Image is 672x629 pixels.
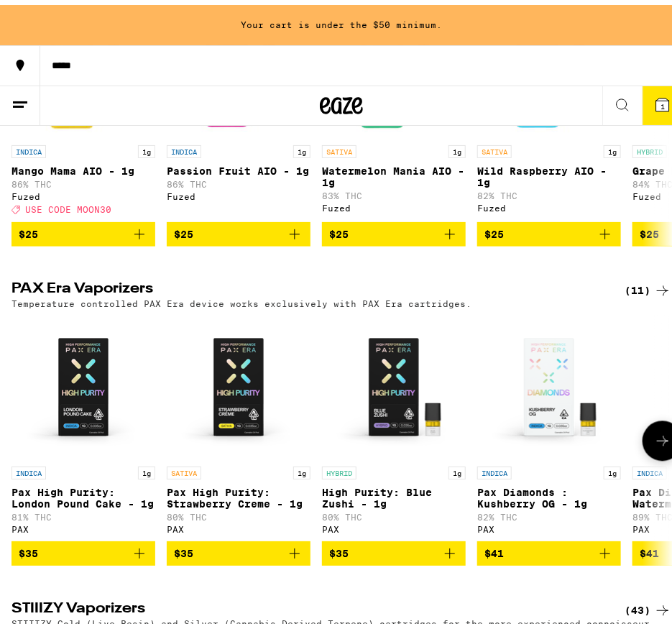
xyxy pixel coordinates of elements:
[138,462,155,475] p: 1g
[11,615,655,624] p: STIIIZY Gold (Live Resin) and Silver (Cannabis Derived Terpene) cartridges for the more experienc...
[322,217,466,242] button: Add to bag
[448,140,466,153] p: 1g
[322,186,466,196] p: 83% THC
[167,462,201,475] p: SATIVA
[625,277,671,295] a: (11)
[477,482,621,505] p: Pax Diamonds : Kushberry OG - 1g
[11,187,155,196] div: Fuzed
[322,140,356,153] p: SATIVA
[11,295,471,304] p: Temperature controlled PAX Era device works exclusively with PAX Era cartridges.
[322,160,466,183] p: Watermelon Mania AIO - 1g
[293,462,310,475] p: 1g
[322,482,466,505] p: High Purity: Blue Zushi - 1g
[604,140,621,153] p: 1g
[477,537,621,561] button: Add to bag
[11,311,155,537] a: Open page for Pax High Purity: London Pound Cake - 1g from PAX
[293,140,310,153] p: 1g
[11,140,46,153] p: INDICA
[477,462,512,475] p: INDICA
[640,543,659,555] span: $41
[484,224,504,235] span: $25
[477,311,621,537] a: Open page for Pax Diamonds : Kushberry OG - 1g from PAX
[11,277,601,295] h2: PAX Era Vaporizers
[167,508,310,518] p: 80% THC
[632,462,667,475] p: INDICA
[329,224,349,235] span: $25
[640,224,659,235] span: $25
[329,543,349,555] span: $35
[477,217,621,242] button: Add to bag
[167,537,310,561] button: Add to bag
[167,140,201,153] p: INDICA
[167,160,310,172] p: Passion Fruit AIO - 1g
[625,597,671,615] a: (43)
[11,160,155,172] p: Mango Mama AIO - 1g
[484,543,504,555] span: $41
[632,140,667,153] p: HYBRID
[167,311,310,537] a: Open page for Pax High Purity: Strawberry Creme - 1g from PAX
[11,597,601,615] h2: STIIIZY Vaporizers
[19,543,38,555] span: $35
[477,520,621,530] div: PAX
[167,520,310,530] div: PAX
[477,311,621,455] img: PAX - Pax Diamonds : Kushberry OG - 1g
[11,508,155,518] p: 81% THC
[11,520,155,530] div: PAX
[167,311,310,455] img: PAX - Pax High Purity: Strawberry Creme - 1g
[11,217,155,242] button: Add to bag
[174,543,193,555] span: $35
[25,201,111,210] span: USE CODE MOON30
[477,186,621,196] p: 82% THC
[167,482,310,505] p: Pax High Purity: Strawberry Creme - 1g
[322,311,466,537] a: Open page for High Purity: Blue Zushi - 1g from PAX
[19,224,38,235] span: $25
[477,508,621,518] p: 82% THC
[167,175,310,184] p: 86% THC
[604,462,621,475] p: 1g
[167,187,310,196] div: Fuzed
[322,537,466,561] button: Add to bag
[11,462,46,475] p: INDICA
[322,311,466,455] img: PAX - High Purity: Blue Zushi - 1g
[167,217,310,242] button: Add to bag
[138,140,155,153] p: 1g
[174,224,193,235] span: $25
[11,311,155,455] img: PAX - Pax High Purity: London Pound Cake - 1g
[661,97,665,106] span: 1
[11,175,155,184] p: 86% THC
[322,520,466,530] div: PAX
[322,198,466,208] div: Fuzed
[477,140,512,153] p: SATIVA
[9,10,103,22] span: Hi. Need any help?
[448,462,466,475] p: 1g
[477,160,621,183] p: Wild Raspberry AIO - 1g
[11,537,155,561] button: Add to bag
[11,482,155,505] p: Pax High Purity: London Pound Cake - 1g
[322,508,466,518] p: 80% THC
[322,462,356,475] p: HYBRID
[477,198,621,208] div: Fuzed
